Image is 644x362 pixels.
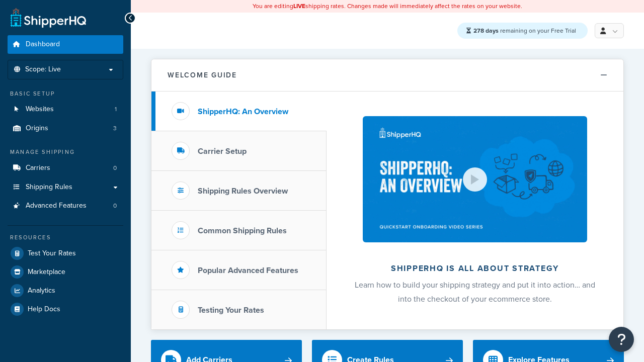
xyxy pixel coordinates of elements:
[8,35,123,54] a: Dashboard
[8,263,123,281] a: Marketplace
[198,226,287,235] h3: Common Shipping Rules
[8,197,123,215] a: Advanced Features0
[8,100,123,119] a: Websites1
[113,164,117,172] span: 0
[8,159,123,177] a: Carriers0
[8,119,123,138] li: Origins
[8,197,123,215] li: Advanced Features
[198,187,288,196] h3: Shipping Rules Overview
[26,164,50,172] span: Carriers
[355,279,595,305] span: Learn how to build your shipping strategy and put it into action… and into the checkout of your e...
[26,202,87,210] span: Advanced Features
[28,305,60,314] span: Help Docs
[151,59,623,92] button: Welcome Guide
[8,119,123,138] a: Origins3
[28,268,65,277] span: Marketplace
[8,282,123,300] a: Analytics
[198,147,247,156] h3: Carrier Setup
[8,233,123,242] div: Resources
[8,178,123,197] a: Shipping Rules
[168,71,237,79] h2: Welcome Guide
[8,300,123,318] a: Help Docs
[473,26,499,35] strong: 278 days
[28,249,76,258] span: Test Your Rates
[363,116,587,242] img: ShipperHQ is all about strategy
[26,124,48,133] span: Origins
[8,148,123,156] div: Manage Shipping
[8,159,123,177] li: Carriers
[28,287,55,295] span: Analytics
[198,107,288,116] h3: ShipperHQ: An Overview
[25,65,61,74] span: Scope: Live
[113,124,117,133] span: 3
[8,244,123,262] a: Test Your Rates
[609,327,634,352] button: Open Resource Center
[473,26,576,35] span: remaining on your Free Trial
[115,105,117,114] span: 1
[26,40,60,49] span: Dashboard
[113,202,117,210] span: 0
[8,100,123,119] li: Websites
[198,306,264,315] h3: Testing Your Rates
[198,266,298,275] h3: Popular Advanced Features
[293,2,305,11] b: LIVE
[353,264,597,273] h2: ShipperHQ is all about strategy
[8,89,123,98] div: Basic Setup
[26,183,72,192] span: Shipping Rules
[26,105,54,114] span: Websites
